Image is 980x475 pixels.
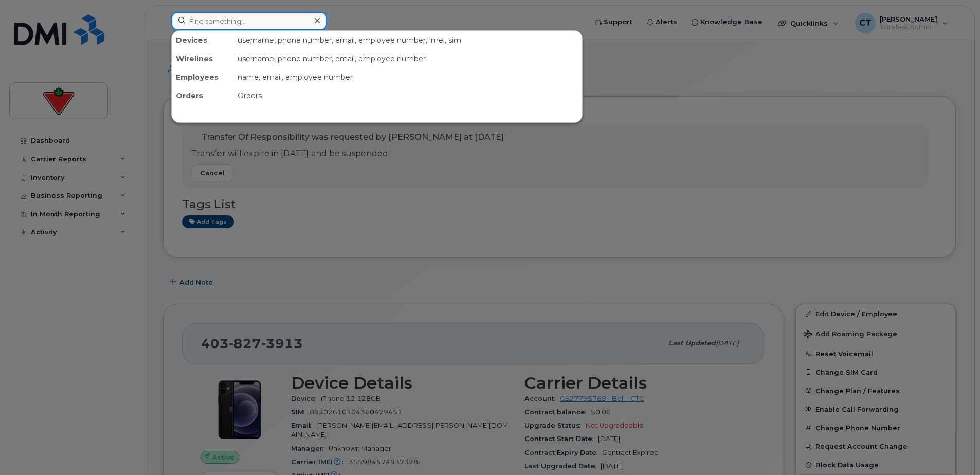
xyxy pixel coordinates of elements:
div: Orders [233,86,582,105]
div: name, email, employee number [233,68,582,86]
div: Orders [172,86,233,105]
div: Wirelines [172,49,233,68]
div: Devices [172,31,233,49]
div: Employees [172,68,233,86]
div: username, phone number, email, employee number [233,49,582,68]
div: username, phone number, email, employee number, imei, sim [233,31,582,49]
